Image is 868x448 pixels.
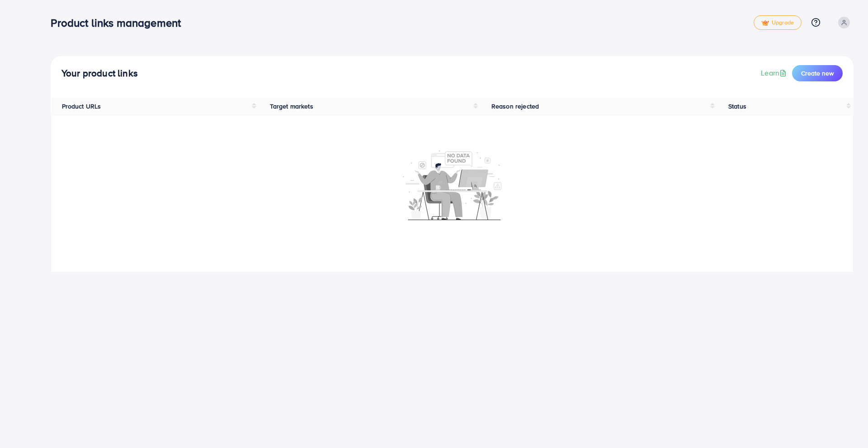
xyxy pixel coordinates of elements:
[792,65,843,81] button: Create new
[761,19,794,26] span: Upgrade
[761,68,788,78] a: Learn
[728,102,746,111] span: Status
[761,20,769,26] img: tick
[270,102,313,111] span: Target markets
[403,149,501,220] img: No account
[754,15,802,30] a: tickUpgrade
[62,102,101,111] span: Product URLs
[51,16,188,29] h3: Product links management
[801,69,834,78] span: Create new
[61,68,138,79] h4: Your product links
[491,102,539,111] span: Reason rejected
